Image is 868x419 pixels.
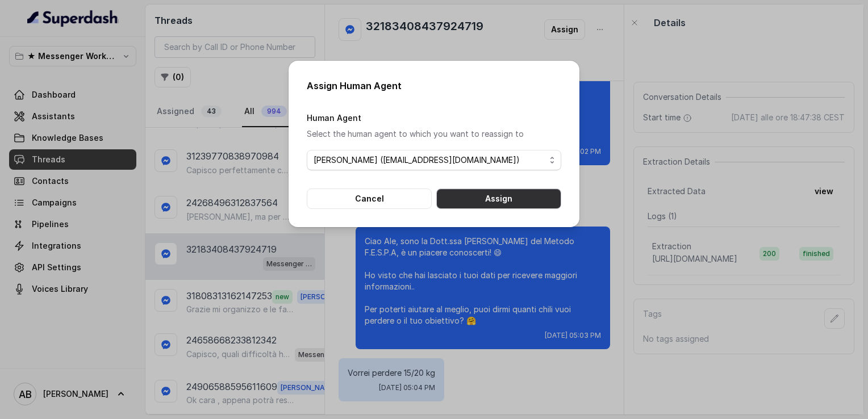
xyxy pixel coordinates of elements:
[436,188,561,209] button: Assign
[314,153,545,167] span: [PERSON_NAME] ([EMAIL_ADDRESS][DOMAIN_NAME])
[307,113,361,123] label: Human Agent
[307,150,561,170] button: [PERSON_NAME] ([EMAIL_ADDRESS][DOMAIN_NAME])
[307,127,561,141] p: Select the human agent to which you want to reassign to
[307,188,432,209] button: Cancel
[307,79,561,93] h2: Assign Human Agent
